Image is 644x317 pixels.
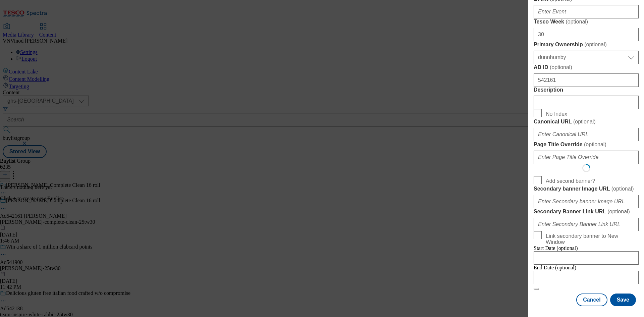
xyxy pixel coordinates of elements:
input: Enter Page Title Override [534,151,639,164]
label: Secondary banner Image URL [534,186,639,192]
label: AD ID [534,64,639,71]
span: Start Date (optional) [534,245,578,251]
span: End Date (optional) [534,265,576,270]
span: ( optional ) [584,42,607,47]
input: Enter Tesco Week [534,28,639,41]
input: Enter AD ID [534,73,639,87]
button: Cancel [576,294,607,306]
label: Secondary Banner Link URL [534,208,639,215]
input: Enter Date [534,251,639,265]
input: Enter Event [534,5,639,18]
span: Link secondary banner to New Window [546,233,636,245]
input: Enter Secondary Banner Link URL [534,218,639,231]
span: ( optional ) [550,64,572,70]
input: Enter Canonical URL [534,128,639,141]
span: ( optional ) [566,19,588,24]
span: ( optional ) [573,119,596,124]
span: ( optional ) [584,142,606,147]
input: Enter Description [534,96,639,109]
label: Tesco Week [534,18,639,25]
input: Enter Secondary banner Image URL [534,195,639,208]
span: No Index [546,111,567,117]
label: Page Title Override [534,141,639,148]
button: Save [610,294,636,306]
span: Add second banner? [546,178,595,184]
span: ( optional ) [611,186,634,192]
label: Primary Ownership [534,41,639,48]
input: Enter Date [534,271,639,284]
span: ( optional ) [607,209,630,214]
label: Description [534,87,639,93]
label: Canonical URL [534,118,639,125]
